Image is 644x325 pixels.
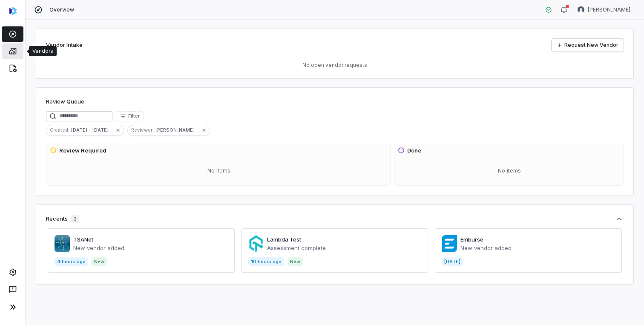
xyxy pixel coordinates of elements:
[46,62,624,69] p: No open vendor requests
[46,215,624,223] button: Recents3
[46,126,71,134] span: Created :
[398,160,621,182] div: No items
[460,236,483,243] a: Emburse
[552,39,624,52] a: Request New Vendor
[49,6,74,13] span: Overview
[572,3,635,16] button: Rachelle Guli avatar[PERSON_NAME]
[116,111,144,121] button: Filter
[46,98,84,106] h1: Review Queue
[32,48,53,55] div: Vendors
[50,160,388,182] div: No items
[267,236,301,243] a: Lambda Test
[71,126,112,134] span: [DATE] - [DATE]
[71,215,79,223] span: 3
[128,113,140,119] span: Filter
[128,126,155,134] span: Reviewer :
[46,41,83,49] h2: Vendor Intake
[578,6,584,13] img: Rachelle Guli avatar
[407,147,421,155] h3: Done
[588,6,630,13] span: [PERSON_NAME]
[9,7,17,15] img: svg%3e
[46,215,79,223] div: Recents
[155,126,198,134] span: [PERSON_NAME]
[73,236,93,243] a: TSANet
[59,147,106,155] h3: Review Required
